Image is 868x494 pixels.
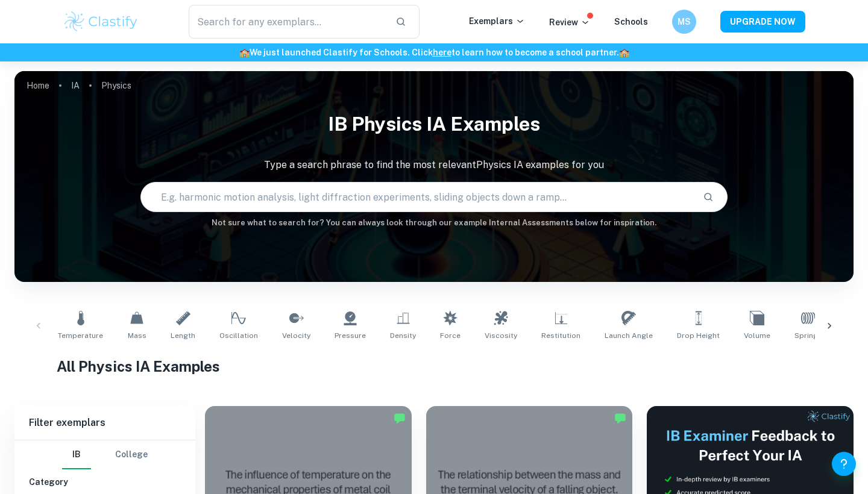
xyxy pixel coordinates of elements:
button: Search [698,187,719,207]
h6: We just launched Clastify for Schools. Click to learn how to become a school partner. [2,46,866,59]
img: Clastify logo [63,10,139,34]
a: Schools [614,17,648,27]
span: Restitution [541,330,580,341]
input: E.g. harmonic motion analysis, light diffraction experiments, sliding objects down a ramp... [141,180,693,214]
span: Temperature [58,330,103,341]
span: 🏫 [239,48,250,57]
h1: IB Physics IA examples [14,105,854,143]
button: Help and Feedback [832,452,856,476]
h1: All Physics IA Examples [57,355,812,377]
a: here [433,48,451,57]
img: Marked [614,412,626,424]
h6: Filter exemplars [14,406,195,440]
span: Pressure [335,330,366,341]
span: Volume [744,330,770,341]
button: MS [672,10,696,34]
span: Velocity [282,330,310,341]
button: College [115,440,148,469]
span: Force [440,330,461,341]
a: Home [27,77,49,94]
p: Type a search phrase to find the most relevant Physics IA examples for you [14,158,854,172]
h6: MS [678,15,691,28]
span: 🏫 [619,48,629,57]
span: Density [390,330,416,341]
p: Review [549,16,590,29]
span: Viscosity [485,330,517,341]
img: Marked [394,412,406,424]
span: Length [171,330,195,341]
span: Oscillation [219,330,258,341]
button: UPGRADE NOW [720,11,805,33]
span: Drop Height [677,330,720,341]
span: Launch Angle [605,330,653,341]
input: Search for any exemplars... [189,5,386,39]
h6: Category [29,475,181,489]
p: Physics [101,79,131,92]
div: Filter type choice [62,440,148,469]
span: Mass [128,330,146,341]
a: IA [71,77,80,94]
h6: Not sure what to search for? You can always look through our example Internal Assessments below f... [14,217,854,229]
span: Springs [794,330,822,341]
p: Exemplars [469,14,525,28]
button: IB [62,440,91,469]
